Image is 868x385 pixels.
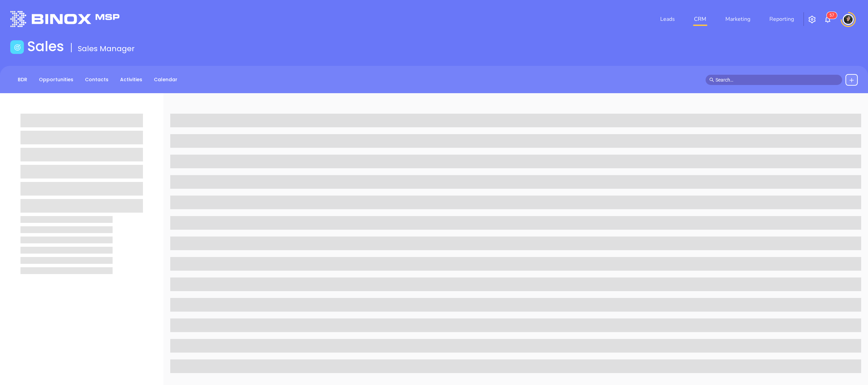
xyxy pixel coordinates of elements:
span: 7 [832,13,834,18]
img: iconSetting [808,15,816,24]
a: Marketing [723,12,753,26]
sup: 57 [827,12,837,19]
a: Activities [116,74,146,85]
a: CRM [691,12,709,26]
input: Search… [715,76,838,84]
img: logo [10,11,119,27]
span: Sales Manager [78,43,135,54]
span: search [709,77,714,82]
a: Leads [657,12,678,26]
a: Contacts [81,74,113,85]
span: 5 [829,13,832,18]
img: user [843,14,854,25]
a: Calendar [150,74,182,85]
img: iconNotification [824,15,832,24]
h1: Sales [27,38,64,55]
a: Reporting [767,12,797,26]
a: Opportunities [35,74,77,85]
a: BDR [14,74,31,85]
